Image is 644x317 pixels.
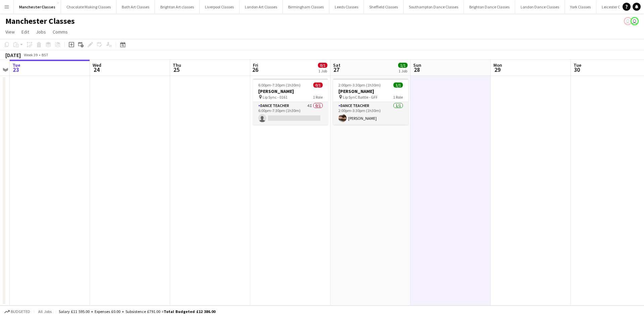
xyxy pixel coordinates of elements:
[200,0,239,13] button: Liverpool Classes
[50,28,70,36] a: Comms
[173,62,181,68] span: Thu
[5,52,21,58] div: [DATE]
[253,102,328,125] app-card-role: Dance Teacher4I0/16:00pm-7:30pm (1h30m)
[493,62,502,68] span: Mon
[11,309,30,314] span: Budgeted
[3,28,17,36] a: View
[333,62,340,68] span: Sat
[92,66,101,73] span: 24
[5,29,15,35] span: View
[318,68,327,73] div: 1 Job
[596,0,636,13] button: Leicester Classes
[3,308,31,315] button: Budgeted
[343,95,378,100] span: Lip SynC Battle - GFF
[61,0,116,13] button: Chocolate Making Classes
[37,309,53,314] span: All jobs
[574,62,581,68] span: Tue
[42,52,48,57] div: BST
[263,95,287,100] span: Lip Sync - 0161
[164,309,215,314] span: Total Budgeted £12 386.00
[19,28,32,36] a: Edit
[283,0,329,13] button: Birmingham Classes
[239,0,283,13] button: London Art Classes
[258,83,301,88] span: 6:00pm-7:30pm (1h30m)
[464,0,515,13] button: Brighton Dance Classes
[59,309,215,314] div: Salary £11 595.00 + Expenses £0.00 + Subsistence £791.00 =
[329,0,364,13] button: Leeds Classes
[36,29,46,35] span: Jobs
[333,88,408,94] h3: [PERSON_NAME]
[53,29,68,35] span: Comms
[412,66,421,73] span: 28
[253,88,328,94] h3: [PERSON_NAME]
[22,52,39,57] span: Week 39
[364,0,404,13] button: Sheffield Classes
[253,62,258,68] span: Fri
[313,95,323,100] span: 1 Role
[565,0,596,13] button: York Classes
[338,83,381,88] span: 2:00pm-3:30pm (1h30m)
[12,62,20,68] span: Tue
[398,63,408,68] span: 1/1
[573,66,581,73] span: 30
[333,102,408,125] app-card-role: Dance Teacher1/12:00pm-3:30pm (1h30m)[PERSON_NAME]
[333,78,408,125] app-job-card: 2:00pm-3:30pm (1h30m)1/1[PERSON_NAME] Lip SynC Battle - GFF1 RoleDance Teacher1/12:00pm-3:30pm (1...
[252,66,258,73] span: 26
[253,78,328,125] app-job-card: 6:00pm-7:30pm (1h30m)0/1[PERSON_NAME] Lip Sync - 01611 RoleDance Teacher4I0/16:00pm-7:30pm (1h30m)
[398,68,407,73] div: 1 Job
[155,0,200,13] button: Brighton Art classes
[492,66,502,73] span: 29
[332,66,340,73] span: 27
[33,28,49,36] a: Jobs
[413,62,421,68] span: Sun
[393,95,403,100] span: 1 Role
[393,83,403,88] span: 1/1
[14,0,61,13] button: Manchester Classes
[11,66,20,73] span: 23
[93,62,101,68] span: Wed
[515,0,565,13] button: London Dance Classes
[404,0,464,13] button: Southampton Dance Classes
[631,17,639,25] app-user-avatar: VOSH Limited
[5,16,75,26] h1: Manchester Classes
[318,63,327,68] span: 0/1
[172,66,181,73] span: 25
[116,0,155,13] button: Bath Art Classes
[624,17,632,25] app-user-avatar: VOSH Limited
[313,83,323,88] span: 0/1
[21,29,29,35] span: Edit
